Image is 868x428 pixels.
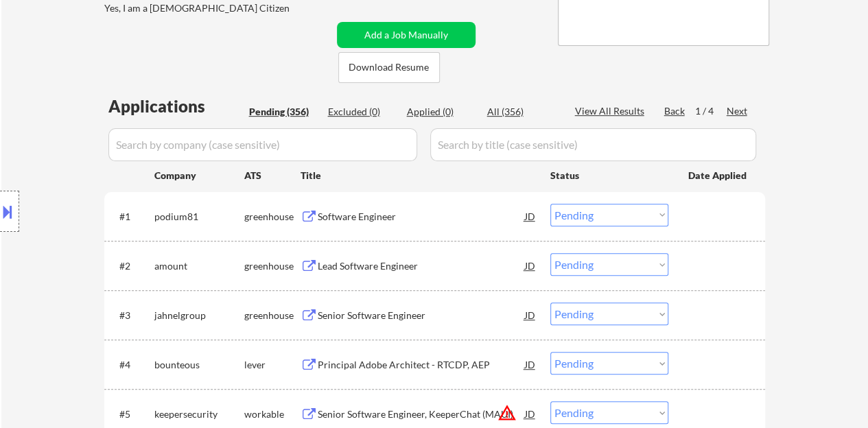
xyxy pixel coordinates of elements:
[664,104,686,118] div: Back
[487,105,556,119] div: All (356)
[524,352,537,377] div: JD
[318,309,525,322] div: Senior Software Engineer
[301,169,537,182] div: Title
[244,210,301,224] div: greenhouse
[318,259,525,273] div: Lead Software Engineer
[104,1,336,15] div: Yes, I am a [DEMOGRAPHIC_DATA] Citizen
[119,407,143,421] div: #5
[244,407,301,421] div: workable
[338,52,440,83] button: Download Resume
[244,169,301,182] div: ATS
[524,302,537,327] div: JD
[550,163,668,187] div: Status
[688,169,749,182] div: Date Applied
[337,22,476,48] button: Add a Job Manually
[575,104,648,118] div: View All Results
[407,105,476,119] div: Applied (0)
[695,104,727,118] div: 1 / 4
[244,259,301,273] div: greenhouse
[318,210,525,224] div: Software Engineer
[318,407,525,421] div: Senior Software Engineer, KeeperChat (MAUI)
[328,105,397,119] div: Excluded (0)
[524,204,537,228] div: JD
[524,253,537,278] div: JD
[249,105,318,119] div: Pending (356)
[244,309,301,322] div: greenhouse
[430,128,756,161] input: Search by title (case sensitive)
[244,358,301,372] div: lever
[154,407,244,421] div: keepersecurity
[524,401,537,426] div: JD
[108,128,417,161] input: Search by company (case sensitive)
[119,358,143,372] div: #4
[318,358,525,372] div: Principal Adobe Architect - RTCDP, AEP
[154,358,244,372] div: bounteous
[497,403,517,423] button: warning_amber
[727,104,749,118] div: Next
